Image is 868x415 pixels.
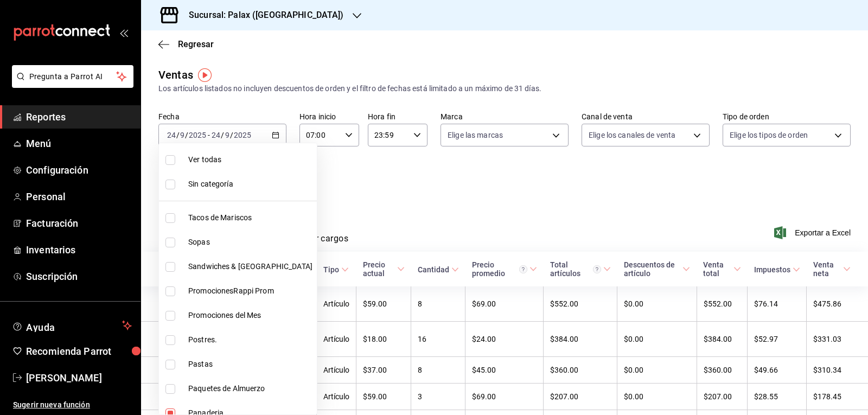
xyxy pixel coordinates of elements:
span: Pastas [188,359,312,370]
span: Sopas [188,237,312,248]
span: Sandwiches & [GEOGRAPHIC_DATA] [188,261,312,272]
span: Promociones del Mes [188,310,312,321]
img: Tooltip marker [198,68,212,82]
span: Sin categoría [188,178,312,190]
span: Tacos de Mariscos [188,212,312,224]
span: Ver todas [188,154,312,165]
span: Postres. [188,334,312,346]
span: Paquetes de Almuerzo [188,383,312,394]
span: PromocionesRappi Prom [188,285,312,297]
